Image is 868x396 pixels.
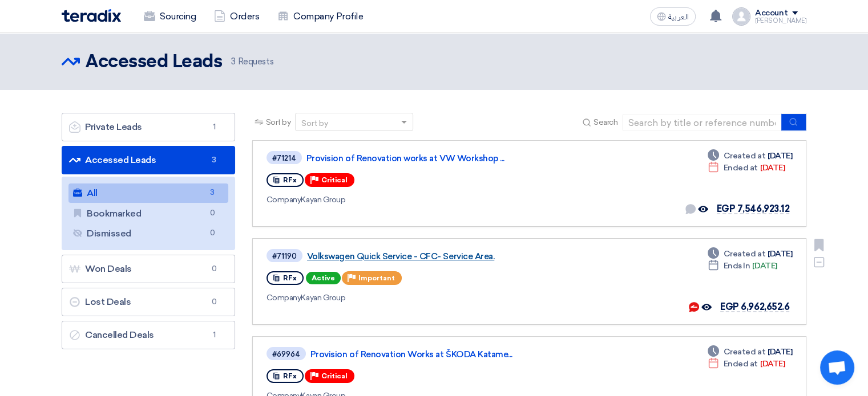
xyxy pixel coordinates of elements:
[720,301,789,312] span: EGP 6,962,652.6
[62,255,235,283] a: Won Deals0
[755,18,806,24] div: [PERSON_NAME]
[205,187,219,199] span: 3
[267,195,301,205] span: Company
[622,114,782,131] input: Search by title or reference number
[207,329,221,341] span: 1
[755,9,788,18] div: Account
[272,350,300,358] div: #69964
[62,9,121,22] img: Teradix logo
[708,162,785,174] div: [DATE]
[283,176,297,184] span: RFx
[358,274,395,282] span: Important
[267,194,594,206] div: Kayan Group
[135,4,205,29] a: Sourcing
[205,207,219,219] span: 0
[207,263,221,275] span: 0
[62,146,235,174] a: Accessed Leads3
[724,162,758,174] span: Ended at
[650,7,696,26] button: العربية
[668,13,689,21] span: العربية
[724,260,750,272] span: Ends In
[708,248,792,260] div: [DATE]
[724,358,758,370] span: Ended at
[732,7,750,26] img: profile_test.png
[86,51,222,74] h2: Accessed Leads
[724,346,765,358] span: Created at
[62,288,235,316] a: Lost Deals0
[310,349,596,360] a: Provision of Renovation Works at ŠKODA Katame...
[267,292,595,304] div: Kayan Group
[272,154,296,162] div: #71214
[267,293,301,303] span: Company
[272,252,297,260] div: #71190
[708,260,777,272] div: [DATE]
[306,272,341,284] span: Active
[708,150,792,162] div: [DATE]
[306,153,592,164] a: Provision of Renovation works at VW Workshop ...
[207,121,221,133] span: 1
[62,113,235,141] a: Private Leads1
[205,4,268,29] a: Orders
[708,358,785,370] div: [DATE]
[68,224,228,243] a: Dismissed
[205,227,219,239] span: 0
[266,116,291,128] span: Sort by
[207,154,221,166] span: 3
[820,350,854,385] div: Open chat
[207,296,221,308] span: 0
[268,4,372,29] a: Company Profile
[321,372,348,380] span: Critical
[231,56,236,67] span: 3
[708,346,792,358] div: [DATE]
[724,150,765,162] span: Created at
[283,372,297,380] span: RFx
[68,204,228,223] a: Bookmarked
[231,55,273,68] span: Requests
[68,183,228,203] a: All
[62,321,235,349] a: Cancelled Deals1
[321,176,348,184] span: Critical
[724,248,765,260] span: Created at
[301,117,328,129] div: Sort by
[283,274,297,282] span: RFx
[307,251,592,262] a: Volkswagen Quick Service - CFC- Service Area.
[717,203,789,214] span: EGP 7,546,923.12
[594,116,617,128] span: Search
